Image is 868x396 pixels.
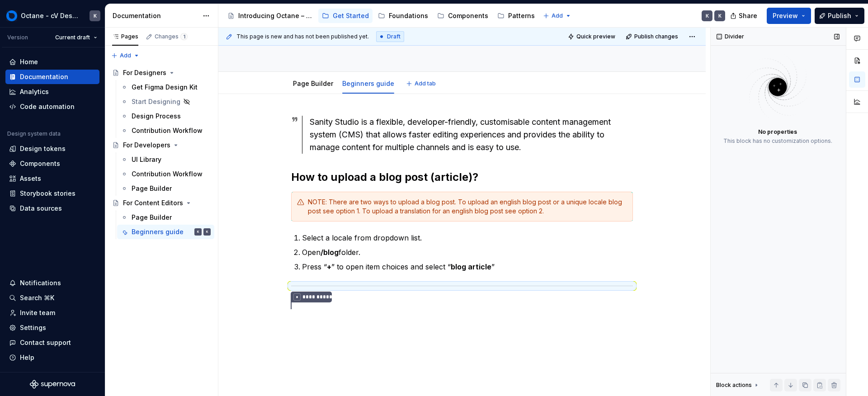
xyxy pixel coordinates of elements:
img: 26998d5e-8903-4050-8939-6da79a9ddf72.png [6,10,17,21]
span: 1 [180,33,188,40]
div: Analytics [20,87,49,96]
span: Add tab [415,80,436,87]
div: Documentation [20,72,68,81]
a: Beginners guide [342,80,394,87]
button: Add tab [403,77,440,90]
div: K [94,12,97,19]
a: For Developers [108,138,214,152]
div: Get Figma Design Kit [132,83,198,92]
strong: /blog [321,248,339,257]
div: Beginners guide [132,227,184,236]
a: Components [5,156,99,171]
div: Data sources [20,204,62,213]
span: Preview [773,11,798,20]
strong: blog article [451,262,491,271]
div: Invite team [20,308,55,317]
div: K [718,12,722,19]
a: Design tokens [5,141,99,156]
div: Octane - cV Design System [21,11,79,20]
div: K [706,12,709,19]
span: Add [552,12,563,19]
button: Contact support [5,335,99,350]
div: Design system data [7,130,61,137]
span: This page is new and has not been published yet. [236,33,369,40]
a: Patterns [494,9,538,23]
div: Design Process [132,112,181,121]
a: Foundations [374,9,432,23]
span: Publish changes [634,33,678,40]
div: Introducing Octane – a single source of truth for brand, design, and content. [238,11,313,20]
div: Page tree [108,66,214,239]
a: Settings [5,321,99,335]
div: K [206,227,208,236]
button: Quick preview [565,30,619,43]
button: Publish [815,8,864,24]
button: Search ⌘K [5,291,99,305]
div: Contribution Workflow [132,170,203,179]
div: Block actions [716,382,752,389]
div: Sanity Studio is a flexible, developer-friendly, customisable content management system (CMS) tha... [310,116,633,154]
span: Share [739,11,757,20]
div: Contribution Workflow [132,126,203,135]
div: Page tree [224,7,538,25]
div: For Developers [123,141,170,150]
div: Version [7,34,28,41]
a: Contribution Workflow [117,123,214,138]
svg: Supernova Logo [30,380,75,389]
span: Add [120,52,131,59]
div: For Designers [123,68,166,77]
span: Current draft [55,34,90,41]
a: For Designers [108,66,214,80]
div: Start Designing [132,97,180,106]
a: Contribution Workflow [117,167,214,181]
div: Storybook stories [20,189,75,198]
div: Page Builder [132,213,172,222]
span: Quick preview [576,33,615,40]
div: Help [20,353,34,362]
a: UI Library [117,152,214,167]
button: Publish changes [623,30,682,43]
a: Page Builder [117,210,214,225]
span: Draft [387,33,401,40]
a: For Content Editors [108,196,214,210]
div: Get Started [333,11,369,20]
div: Foundations [389,11,428,20]
div: Documentation [113,11,198,20]
a: Page Builder [293,80,333,87]
div: Block actions [716,379,760,391]
strong: How to upload a blog post (article)? [291,170,478,184]
a: Get Figma Design Kit [117,80,214,94]
span: Publish [828,11,851,20]
button: Current draft [51,31,101,44]
button: Add [108,49,142,62]
a: Components [434,9,492,23]
div: This block has no customization options. [723,137,832,145]
div: Search ⌘K [20,293,54,302]
a: Data sources [5,201,99,216]
button: Help [5,350,99,365]
div: Pages [112,33,138,40]
p: Open folder. [302,247,633,258]
div: Page Builder [289,74,337,93]
strong: + [327,262,331,271]
p: Select a locale from dropdown list. [302,232,633,243]
a: Get Started [318,9,373,23]
div: Assets [20,174,41,183]
div: Code automation [20,102,75,111]
div: Components [448,11,488,20]
button: Preview [767,8,811,24]
a: Storybook stories [5,186,99,201]
div: Design tokens [20,144,66,153]
div: Notifications [20,278,61,288]
div: No properties [758,128,797,136]
div: Changes [155,33,188,40]
div: Home [20,57,38,66]
div: For Content Editors [123,198,183,207]
button: Add [540,9,574,22]
a: Start Designing [117,94,214,109]
button: Octane - cV Design SystemK [2,6,103,25]
div: UI Library [132,155,161,164]
a: Introducing Octane – a single source of truth for brand, design, and content. [224,9,316,23]
a: Assets [5,171,99,186]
